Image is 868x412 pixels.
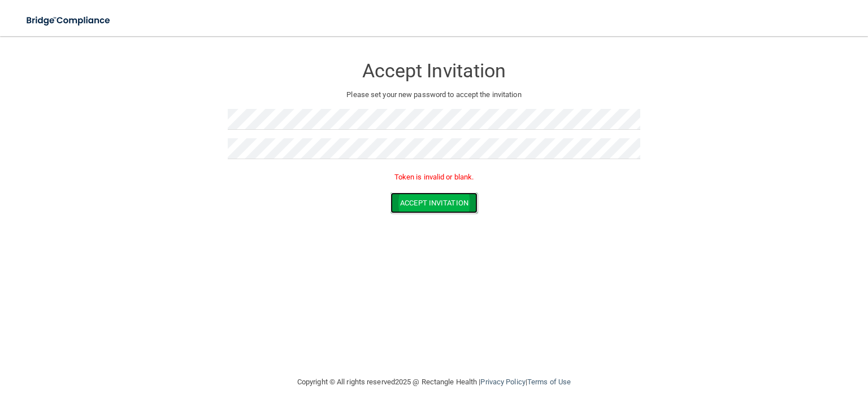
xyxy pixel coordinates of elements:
[390,192,478,213] button: Accept Invitation
[228,364,640,400] div: Copyright © All rights reserved 2025 @ Rectangle Health | |
[228,60,640,81] h3: Accept Invitation
[236,88,632,102] p: Please set your new password to accept the invitation
[480,378,525,386] a: Privacy Policy
[527,378,571,386] a: Terms of Use
[228,170,640,184] p: Token is invalid or blank.
[17,9,121,32] img: bridge_compliance_login_screen.278c3ca4.svg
